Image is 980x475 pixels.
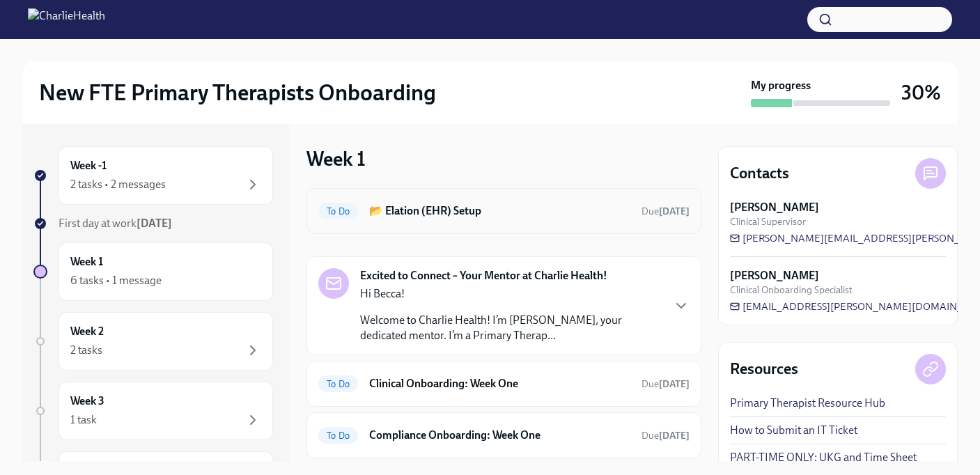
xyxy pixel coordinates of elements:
strong: [PERSON_NAME] [730,268,819,283]
a: How to Submit an IT Ticket [730,423,857,438]
a: Week -12 tasks • 2 messages [33,146,273,205]
a: First day at work[DATE] [33,216,273,231]
span: August 31st, 2025 10:00 [641,429,690,442]
img: CharlieHealth [28,8,105,31]
h6: Week 3 [70,394,104,409]
span: To Do [318,430,358,441]
strong: [DATE] [659,378,690,390]
a: Week 22 tasks [33,312,273,371]
a: Primary Therapist Resource Hub [730,396,885,411]
span: First day at work [59,217,172,230]
span: To Do [318,206,358,217]
h6: Week 1 [70,254,103,270]
a: To DoCompliance Onboarding: Week OneDue[DATE] [318,424,690,446]
strong: [PERSON_NAME] [730,200,819,215]
a: To DoClinical Onboarding: Week OneDue[DATE] [318,373,690,395]
p: Hi Becca! [360,286,662,302]
a: To Do📂 Elation (EHR) SetupDue[DATE] [318,200,690,222]
strong: [DATE] [659,430,690,442]
h6: Week 2 [70,324,104,339]
span: Due [641,378,690,390]
div: 2 tasks [70,343,102,358]
span: Due [641,430,690,442]
h2: New FTE Primary Therapists Onboarding [39,79,436,107]
span: August 31st, 2025 10:00 [641,377,690,391]
strong: Excited to Connect – Your Mentor at Charlie Health! [360,268,607,283]
h6: 📂 Elation (EHR) Setup [369,203,630,219]
h3: Week 1 [306,146,366,171]
h6: Clinical Onboarding: Week One [369,376,630,391]
h4: Resources [730,359,798,380]
strong: [DATE] [659,205,690,217]
p: Welcome to Charlie Health! I’m [PERSON_NAME], your dedicated mentor. I’m a Primary Therap... [360,313,662,343]
span: August 29th, 2025 10:00 [641,205,690,218]
div: 2 tasks • 2 messages [70,177,166,192]
h6: Compliance Onboarding: Week One [369,428,630,443]
strong: [DATE] [137,217,172,230]
a: Week 16 tasks • 1 message [33,242,273,301]
div: 1 task [70,412,97,428]
h6: Week -1 [70,158,107,173]
strong: My progress [751,78,811,93]
span: Due [641,205,690,217]
span: Clinical Onboarding Specialist [730,283,853,297]
span: To Do [318,379,358,389]
a: Week 31 task [33,382,273,440]
h3: 30% [901,80,941,105]
h4: Contacts [730,163,789,184]
span: Clinical Supervisor [730,215,806,228]
div: 6 tasks • 1 message [70,273,162,288]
